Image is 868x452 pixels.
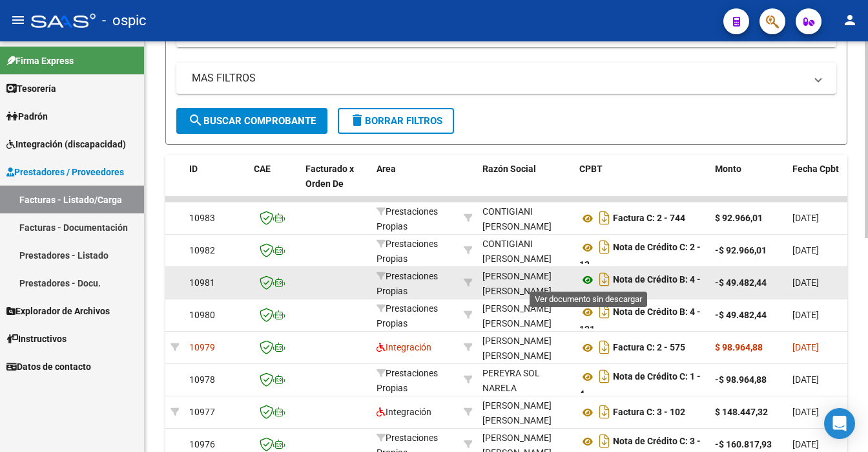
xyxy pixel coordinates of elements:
[715,277,767,288] strong: -$ 49.482,44
[184,155,249,212] datatable-header-cell: ID
[6,81,56,96] span: Tesorería
[792,213,819,223] span: [DATE]
[189,374,215,385] span: 10978
[482,237,569,264] div: 20177164373
[188,113,203,128] mat-icon: search
[300,155,371,212] datatable-header-cell: Facturado x Orden De
[715,407,768,417] strong: $ 148.447,32
[6,304,110,318] span: Explorador de Archivos
[596,301,613,322] i: Descargar documento
[482,204,569,234] div: CONTIGIANI [PERSON_NAME]
[377,239,438,264] span: Prestaciones Propias
[596,269,613,290] i: Descargar documento
[574,155,710,212] datatable-header-cell: CPBT
[6,165,124,179] span: Prestadores / Proveedores
[613,343,685,353] strong: Factura C: 2 - 575
[482,334,569,361] div: 27289228832
[792,407,819,417] span: [DATE]
[596,337,613,358] i: Descargar documento
[10,12,26,28] mat-icon: menu
[6,109,48,124] span: Padrón
[377,303,438,328] span: Prestaciones Propias
[613,213,685,224] strong: Factura C: 2 - 744
[176,108,327,134] button: Buscar Comprobante
[189,213,215,223] span: 10983
[189,245,215,255] span: 10982
[792,439,819,449] span: [DATE]
[579,275,701,303] strong: Nota de Crédito B: 4 - 130
[715,342,763,352] strong: $ 98.964,88
[715,164,741,174] span: Monto
[192,71,805,85] mat-panel-title: MAS FILTROS
[349,113,365,128] mat-icon: delete
[189,342,215,352] span: 10979
[189,439,215,449] span: 10976
[189,407,215,417] span: 10977
[482,398,569,442] div: [PERSON_NAME] [PERSON_NAME] [PERSON_NAME]
[377,164,396,174] span: Area
[482,366,569,396] div: PEREYRA SOL NARELA
[710,155,787,212] datatable-header-cell: Monto
[596,366,613,387] i: Descargar documento
[715,374,767,385] strong: -$ 98.964,88
[613,407,685,418] strong: Factura C: 3 - 102
[715,439,772,449] strong: -$ 160.817,93
[579,164,603,174] span: CPBT
[6,360,91,374] span: Datos de contacto
[482,164,536,174] span: Razón Social
[377,206,438,231] span: Prestaciones Propias
[824,408,855,439] div: Open Intercom Messenger
[792,374,819,385] span: [DATE]
[305,164,354,189] span: Facturado x Orden De
[482,398,569,425] div: 27298061177
[249,155,300,212] datatable-header-cell: CAE
[482,237,569,266] div: CONTIGIANI [PERSON_NAME]
[792,277,819,288] span: [DATE]
[596,402,613,422] i: Descargar documento
[792,164,839,174] span: Fecha Cpbt
[792,245,819,255] span: [DATE]
[102,6,147,35] span: - ospic
[579,307,701,335] strong: Nota de Crédito B: 4 - 131
[482,269,569,296] div: 27313722711
[377,407,431,417] span: Integración
[377,368,438,393] span: Prestaciones Propias
[482,269,569,299] div: [PERSON_NAME] [PERSON_NAME]
[371,155,459,212] datatable-header-cell: Area
[254,164,271,174] span: CAE
[715,213,763,223] strong: $ 92.966,01
[596,431,613,451] i: Descargar documento
[715,310,767,320] strong: -$ 49.482,44
[6,54,74,68] span: Firma Express
[377,342,431,352] span: Integración
[596,237,613,257] i: Descargar documento
[579,242,701,270] strong: Nota de Crédito C: 2 - 12
[349,115,442,127] span: Borrar Filtros
[482,334,569,363] div: [PERSON_NAME] [PERSON_NAME]
[792,342,819,352] span: [DATE]
[6,332,67,346] span: Instructivos
[842,12,858,28] mat-icon: person
[377,271,438,296] span: Prestaciones Propias
[579,372,701,400] strong: Nota de Crédito C: 1 - 4
[482,366,569,393] div: 27403610785
[338,108,454,134] button: Borrar Filtros
[189,164,198,174] span: ID
[477,155,574,212] datatable-header-cell: Razón Social
[596,208,613,228] i: Descargar documento
[715,245,767,255] strong: -$ 92.966,01
[482,301,569,328] div: 27313722711
[792,310,819,320] span: [DATE]
[189,310,215,320] span: 10980
[189,277,215,288] span: 10981
[188,115,316,127] span: Buscar Comprobante
[787,155,845,212] datatable-header-cell: Fecha Cpbt
[6,137,126,151] span: Integración (discapacidad)
[482,204,569,231] div: 20177164373
[176,63,836,94] mat-expansion-panel-header: MAS FILTROS
[482,301,569,331] div: [PERSON_NAME] [PERSON_NAME]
